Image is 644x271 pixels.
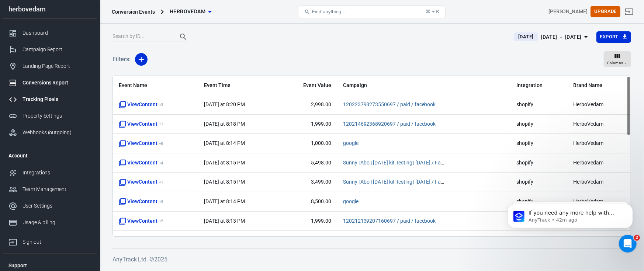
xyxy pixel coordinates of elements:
[22,185,91,193] div: Team Management
[3,25,97,41] a: Dashboard
[22,79,91,87] div: Conversions Report
[22,112,91,120] div: Property Settings
[574,82,625,89] span: Brand Name
[343,101,436,108] span: 120223798273550697 / paid / facebook
[12,30,136,45] div: Yes, you can track events in your account with the Free plan!
[115,3,129,17] button: Home
[3,58,97,74] a: Landing Page Report
[516,140,562,147] span: shopify
[204,82,271,89] span: Event Time
[119,140,163,147] span: ViewContent
[343,121,436,127] a: 120214692368920697 / paid / facebook
[3,214,97,231] a: Usage & billing
[6,140,142,157] div: AnyTrack says…
[112,8,155,15] div: Conversion Events
[3,198,97,214] a: User Settings
[3,147,97,164] li: Account
[283,82,331,89] span: Event Value
[343,179,527,185] a: Sunny | Abo | [DATE] kit Testing | [DATE] / Facebook_Mobile_Feed / Video 2 | [DATE]
[174,28,192,46] button: Search
[516,101,562,108] span: shopify
[619,235,637,253] iframe: Intercom live chat
[159,199,164,204] sup: + 3
[159,102,164,107] sup: + 3
[426,9,439,14] div: ⌘ + K
[113,76,631,236] div: scrollable content
[283,140,331,147] span: 1,000.00
[3,181,97,198] a: Team Management
[127,201,138,212] button: Send a message…
[112,255,631,264] h6: AnyTrack Ltd. © 2025
[283,101,331,108] span: 2,998.00
[596,31,631,43] button: Export
[204,218,245,224] time: 2025-08-26T20:13:21+05:30
[36,9,92,17] p: The team can also help
[343,121,436,128] span: 120214692368920697 / paid / facebook
[3,41,97,58] a: Campaign Report
[620,3,638,21] a: Sign out
[112,48,131,71] h5: Filters:
[312,9,345,14] span: Find anything...
[634,235,640,241] span: 2
[283,218,331,225] span: 1,999.00
[6,140,105,156] div: Is that what you were looking for?
[283,121,331,128] span: 1,999.00
[119,218,163,225] span: ViewContent
[204,121,245,127] time: 2025-08-26T20:18:25+05:30
[496,188,644,251] iframe: Intercom notifications message
[35,204,41,209] button: Upload attachment
[12,161,115,205] div: If you need any more help with tracking events or understanding your account features, please let...
[5,3,19,17] button: go back
[515,33,536,41] span: [DATE]
[3,164,97,181] a: Integrations
[3,6,97,13] div: herbovedam
[159,141,164,146] sup: + 8
[3,74,97,91] a: Conversions Report
[170,7,205,16] span: herbovedam
[6,26,142,140] div: Yes, you can track events in your account with the Free plan!Our AutoTrack feature automatically ...
[574,178,625,186] span: HerboVedam
[343,198,359,205] span: google
[516,159,562,167] span: shopify
[283,178,331,186] span: 3,499.00
[36,4,62,9] h1: AnyTrack
[22,62,91,70] div: Landing Page Report
[119,121,163,128] span: ViewContent
[119,101,163,108] span: ViewContent
[167,5,214,18] button: herbovedam
[516,178,562,186] span: shopify
[204,101,245,107] time: 2025-08-26T20:20:26+05:30
[574,140,625,147] span: HerboVedam
[6,26,142,140] div: AnyTrack says…
[6,188,141,201] textarea: Message…
[508,31,596,43] button: [DATE][DATE] － [DATE]
[119,82,192,89] span: Event Name
[204,160,245,166] time: 2025-08-26T20:15:02+05:30
[343,140,359,146] a: google
[574,101,625,108] span: HerboVedam
[343,198,359,204] a: google
[343,101,436,107] a: 120223798273550697 / paid / facebook
[516,121,562,128] span: shopify
[6,157,121,209] div: If you need any more help with tracking events or understanding your account features, please let...
[283,198,331,205] span: 8,500.00
[129,3,143,16] div: Close
[6,157,142,226] div: AnyTrack says…
[22,129,91,136] div: Webhooks (outgoing)
[541,32,582,42] div: [DATE] － [DATE]
[22,219,91,226] div: Usage & billing
[22,202,91,210] div: User Settings
[3,91,97,108] a: Tracking Pixels
[516,82,562,89] span: Integration
[204,179,245,185] time: 2025-08-26T20:15:00+05:30
[159,160,164,166] sup: + 4
[22,46,91,53] div: Campaign Report
[343,140,359,147] span: google
[343,178,446,186] span: Sunny | Abo | Raja kit Testing | 17 Aug 25 / Facebook_Mobile_Feed / Video 2 | 21 Aug 25
[548,8,588,15] div: Account id: yLGw5221
[283,159,331,167] span: 5,498.00
[607,60,623,66] span: Columns
[23,204,29,209] button: Gif picker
